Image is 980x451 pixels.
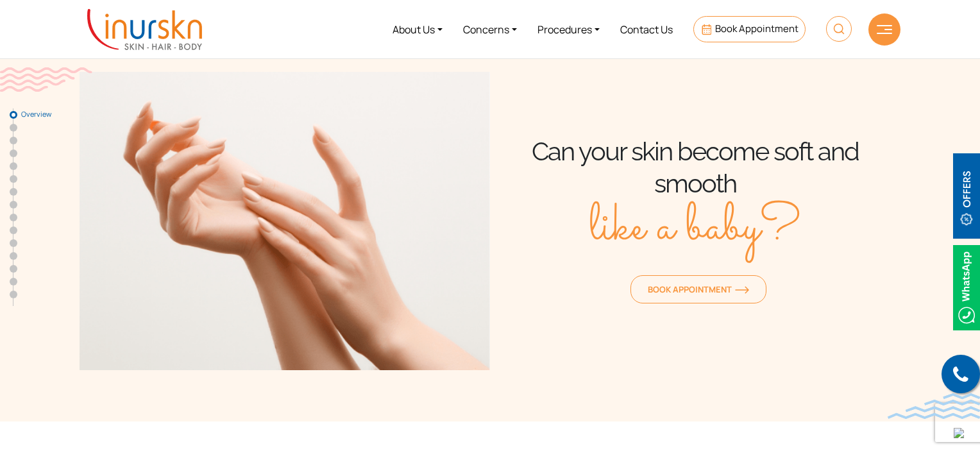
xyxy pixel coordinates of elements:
[453,5,527,53] a: Concerns
[888,393,980,419] img: bluewave
[382,5,453,53] a: About Us
[877,25,892,34] img: hamLine.svg
[490,135,900,200] div: Can your skin become soft and smooth
[715,22,798,35] span: Book Appointment
[80,72,490,370] img: Banner Image
[693,16,806,42] a: Book Appointment
[648,284,749,295] span: Book Appointment
[826,16,852,42] img: HeaderSearch
[21,110,85,118] span: Overview
[10,111,17,119] a: Overview
[610,5,683,53] a: Contact Us
[953,279,980,293] a: Whatsappicon
[953,245,980,330] img: Whatsappicon
[87,9,202,50] img: inurskn-logo
[630,275,766,303] a: Book Appointmentorange-arrow
[954,428,964,438] img: up-blue-arrow.svg
[527,5,610,53] a: Procedures
[953,153,980,239] img: offerBt
[589,200,801,257] h1: like a baby?
[735,286,749,294] img: orange-arrow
